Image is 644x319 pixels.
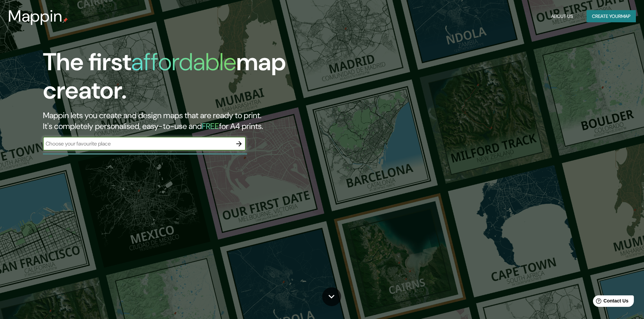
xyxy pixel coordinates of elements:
h5: FREE [202,121,219,131]
h3: Mappin [8,7,63,26]
button: About Us [548,10,576,23]
img: mappin-pin [63,18,68,23]
h1: The first map creator. [43,48,365,110]
input: Choose your favourite place [43,140,232,148]
iframe: Help widget launcher [584,293,637,312]
h2: Mappin lets you create and design maps that are ready to print. It's completely personalised, eas... [43,110,365,132]
button: Create yourmap [587,10,636,23]
h1: affordable [131,46,236,78]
